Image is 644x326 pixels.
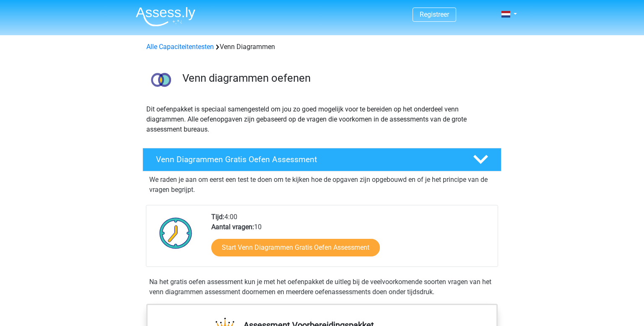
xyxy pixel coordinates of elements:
img: Assessly [136,7,195,26]
div: Na het gratis oefen assessment kun je met het oefenpakket de uitleg bij de veelvoorkomende soorte... [146,277,498,297]
a: Alle Capaciteitentesten [146,43,214,51]
img: Klok [155,212,197,254]
div: Venn Diagrammen [143,42,501,52]
b: Aantal vragen: [211,223,254,231]
a: Start Venn Diagrammen Gratis Oefen Assessment [211,239,380,256]
a: Venn Diagrammen Gratis Oefen Assessment [139,148,505,171]
b: Tijd: [211,213,224,221]
a: Registreer [420,10,449,18]
div: 4:00 10 [205,212,497,266]
h4: Venn Diagrammen Gratis Oefen Assessment [156,155,460,164]
p: Dit oefenpakket is speciaal samengesteld om jou zo goed mogelijk voor te bereiden op het onderdee... [146,104,498,135]
h3: Venn diagrammen oefenen [182,72,495,85]
p: We raden je aan om eerst een test te doen om te kijken hoe de opgaven zijn opgebouwd en of je het... [149,175,495,195]
img: venn diagrammen [143,62,179,98]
